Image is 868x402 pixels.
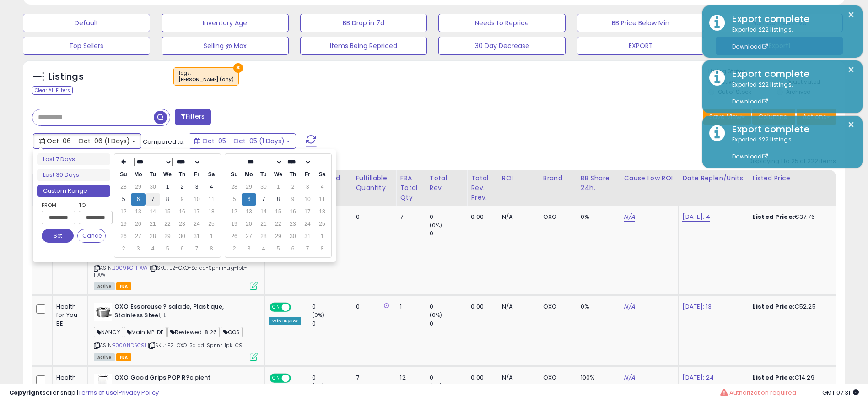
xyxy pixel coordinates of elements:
span: NANCY [94,327,123,337]
td: 10 [189,193,204,206]
button: Selling @ Max [162,37,289,55]
b: OXO Essoreuse ? salade, Plastique, Stainless Steel, L [114,303,226,322]
label: From [42,201,74,210]
span: OFF [290,304,304,311]
div: 0.00 [471,374,491,382]
strong: Copyright [9,388,43,397]
td: 30 [175,230,189,243]
a: Privacy Policy [119,388,159,397]
td: 9 [175,193,189,206]
div: 0 [430,374,467,382]
div: Health for You BE [56,303,81,328]
div: 0% [581,303,613,311]
div: 0 [312,303,352,311]
button: × [847,119,855,130]
td: 5 [160,243,175,255]
span: All listings currently available for purchase on Amazon [94,353,115,361]
div: Listed Price [753,174,832,183]
th: Tu [146,168,160,181]
div: 7 [400,213,418,221]
div: Total Rev. Prev. [471,174,494,202]
td: 14 [256,206,271,218]
div: Export complete [725,123,856,136]
td: 16 [175,206,189,218]
div: 0 [312,320,352,328]
td: 21 [146,218,160,230]
div: Exported 222 listings. [725,81,856,106]
td: 6 [131,193,146,206]
th: CSV column name: cust_attr_5_Cause Low ROI [620,170,679,206]
td: 3 [131,243,146,255]
span: Compared to: [143,137,185,146]
button: BB Drop in 7d [300,14,427,32]
td: 2 [116,243,131,255]
span: Oct-06 - Oct-06 (1 Days) [47,136,130,146]
th: Su [116,168,131,181]
td: 21 [256,218,271,230]
div: 0 [430,303,467,311]
td: 7 [300,243,315,255]
div: Ordered Items [312,174,348,193]
a: Download [732,43,768,50]
td: 30 [146,181,160,193]
th: Fr [189,168,204,181]
li: Last 30 Days [37,169,110,181]
td: 30 [286,230,300,243]
div: FBA Total Qty [400,174,421,202]
span: | SKU: E2-OXO-Salad-Spnnr-Lrg-1pk-HAW [94,264,248,278]
td: 5 [227,193,242,206]
td: 11 [315,193,329,206]
td: 3 [242,243,256,255]
td: 5 [271,243,286,255]
td: 20 [242,218,256,230]
button: Set [42,229,74,243]
td: 5 [116,193,131,206]
a: Terms of Use [78,388,117,397]
td: 6 [175,243,189,255]
a: Download [732,98,768,105]
div: 0 [430,229,467,238]
td: 23 [286,218,300,230]
td: 13 [131,206,146,218]
td: 10 [300,193,315,206]
a: [DATE]: 13 [682,302,712,311]
td: 24 [300,218,315,230]
td: 6 [286,243,300,255]
span: ON [271,304,282,311]
div: ROI [502,174,535,183]
span: Reviewed: 8.26 [167,327,220,337]
div: Exported 222 listings. [725,26,856,51]
td: 4 [256,243,271,255]
th: We [160,168,175,181]
td: 4 [146,243,160,255]
td: 7 [256,193,271,206]
button: Cancel [77,229,106,243]
div: Exported 222 listings. [725,136,856,161]
td: 2 [286,181,300,193]
td: 26 [116,230,131,243]
button: 30 Day Decrease [438,37,566,55]
th: Fr [300,168,315,181]
td: 20 [131,218,146,230]
img: 31+2XGbvNDL._SL40_.jpg [94,303,112,321]
td: 12 [227,206,242,218]
td: 18 [204,206,219,218]
div: Brand [543,174,573,183]
td: 14 [146,206,160,218]
td: 2 [175,181,189,193]
td: 30 [256,181,271,193]
small: (0%) [430,311,442,319]
a: [DATE]: 24 [682,373,714,382]
a: Download [732,152,768,160]
h5: Listings [49,71,84,83]
td: 28 [146,230,160,243]
td: 1 [160,181,175,193]
small: (0%) [312,311,325,319]
td: 22 [160,218,175,230]
button: Save View [703,109,751,125]
span: Tags : [178,70,234,83]
div: 0.00 [471,303,491,311]
td: 24 [189,218,204,230]
div: 0 [430,213,467,221]
button: Inventory Age [162,14,289,32]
